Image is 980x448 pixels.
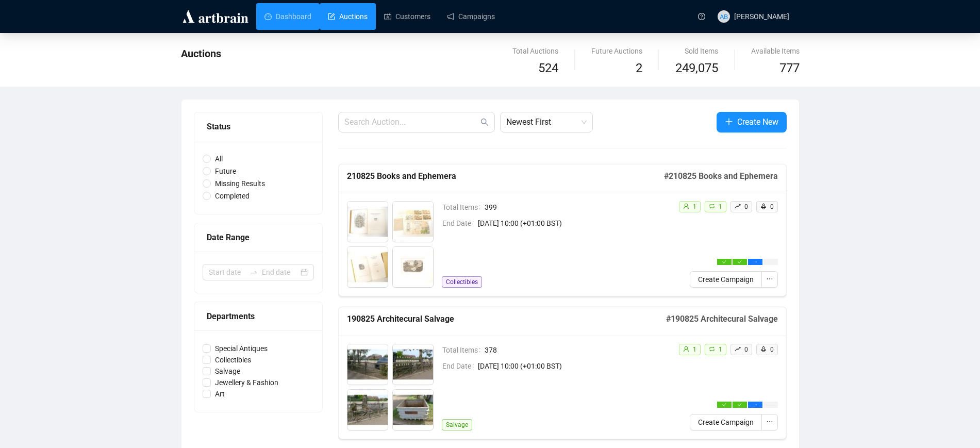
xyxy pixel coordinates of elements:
[766,275,773,283] span: ellipsis
[207,120,310,133] div: Status
[393,202,433,242] img: 9002_1.jpg
[393,344,433,385] img: 8002_1.jpg
[760,346,767,352] span: rocket
[698,13,705,20] span: question-circle
[738,260,742,264] span: check
[725,118,733,126] span: plus
[709,346,715,352] span: retweet
[207,310,310,323] div: Departments
[442,276,482,288] span: Collectibles
[719,203,722,210] span: 1
[719,346,722,353] span: 1
[181,47,221,60] span: Auctions
[211,153,227,164] span: All
[636,61,642,75] span: 2
[393,390,433,430] img: 8004_1.jpg
[347,390,388,430] img: 8003_1.jpg
[442,202,485,213] span: Total Items
[760,203,767,209] span: rocket
[719,11,728,22] span: AB
[485,202,670,213] span: 399
[344,116,478,128] input: Search Auction...
[347,247,388,287] img: 9003_1.jpg
[207,231,310,244] div: Date Range
[250,268,258,276] span: swap-right
[698,274,754,285] span: Create Campaign
[693,346,696,353] span: 1
[485,344,670,356] span: 378
[478,360,670,372] span: [DATE] 10:00 (+01:00 BST)
[690,271,762,288] button: Create Campaign
[506,112,587,132] span: Newest First
[478,218,670,229] span: [DATE] 10:00 (+01:00 BST)
[338,164,787,296] a: 210825 Books and Ephemera#210825 Books and EphemeraTotal Items399End Date[DATE] 10:00 (+01:00 BST...
[717,112,787,132] button: Create New
[591,45,642,57] div: Future Auctions
[211,178,269,189] span: Missing Results
[480,118,489,126] span: search
[211,388,229,400] span: Art
[738,403,742,407] span: check
[347,202,388,242] img: 9001_1.jpg
[675,45,718,57] div: Sold Items
[538,61,558,75] span: 524
[722,260,726,264] span: check
[262,267,298,278] input: End date
[512,45,558,57] div: Total Auctions
[753,403,757,407] span: ellipsis
[744,346,748,353] span: 0
[209,267,245,278] input: Start date
[384,3,430,30] a: Customers
[737,115,778,128] span: Create New
[442,218,478,229] span: End Date
[250,268,258,276] span: to
[181,8,250,25] img: logo
[751,45,800,57] div: Available Items
[264,3,311,30] a: Dashboard
[683,346,689,352] span: user
[666,313,778,325] h5: # 190825 Architecural Salvage
[734,12,789,21] span: [PERSON_NAME]
[347,170,664,182] h5: 210825 Books and Ephemera
[442,344,485,356] span: Total Items
[766,418,773,425] span: ellipsis
[693,203,696,210] span: 1
[211,343,272,354] span: Special Antiques
[328,3,368,30] a: Auctions
[211,165,240,177] span: Future
[735,346,741,352] span: rise
[744,203,748,210] span: 0
[753,260,757,264] span: ellipsis
[722,403,726,407] span: check
[442,360,478,372] span: End Date
[447,3,495,30] a: Campaigns
[211,377,283,388] span: Jewellery & Fashion
[779,61,800,75] span: 777
[683,203,689,209] span: user
[211,366,244,377] span: Salvage
[347,344,388,385] img: 8001_1.jpg
[211,190,254,202] span: Completed
[347,313,666,325] h5: 190825 Architecural Salvage
[709,203,715,209] span: retweet
[770,203,774,210] span: 0
[211,354,255,366] span: Collectibles
[338,307,787,439] a: 190825 Architecural Salvage#190825 Architecural SalvageTotal Items378End Date[DATE] 10:00 (+01:00...
[735,203,741,209] span: rise
[393,247,433,287] img: 9004_1.jpg
[442,419,472,430] span: Salvage
[675,59,718,78] span: 249,075
[690,414,762,430] button: Create Campaign
[698,417,754,428] span: Create Campaign
[664,170,778,182] h5: # 210825 Books and Ephemera
[770,346,774,353] span: 0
